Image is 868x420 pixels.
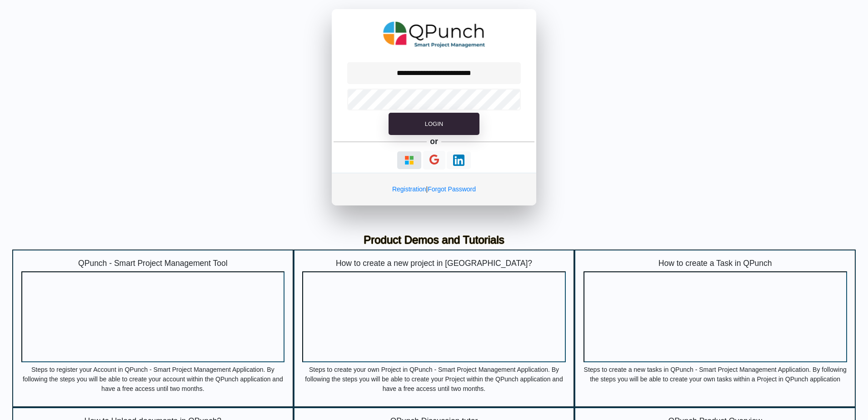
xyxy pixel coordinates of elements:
button: Login [389,113,479,135]
h5: or [429,135,440,148]
a: Registration [392,185,426,193]
h5: How to create a new project in [GEOGRAPHIC_DATA]? [302,259,566,268]
img: Loading... [453,155,464,166]
button: Continue With LinkedIn [447,151,471,169]
button: Continue With Microsoft Azure [397,151,421,169]
a: Forgot Password [428,185,476,193]
img: Loading... [404,155,415,166]
div: | [332,173,536,205]
p: Steps to create a new tasks in QPunch - Smart Project Management Application. By following the st... [584,365,847,392]
p: Steps to create your own Project in QPunch - Smart Project Management Application. By following t... [302,365,566,392]
h3: Product Demos and Tutorials [19,234,849,247]
h5: QPunch - Smart Project Management Tool [21,259,285,268]
img: QPunch [383,18,485,51]
p: Steps to register your Account in QPunch - Smart Project Management Application. By following the... [21,365,285,392]
span: Login [425,120,443,127]
button: Continue With Google [423,151,445,170]
h5: How to create a Task in QPunch [584,259,847,268]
